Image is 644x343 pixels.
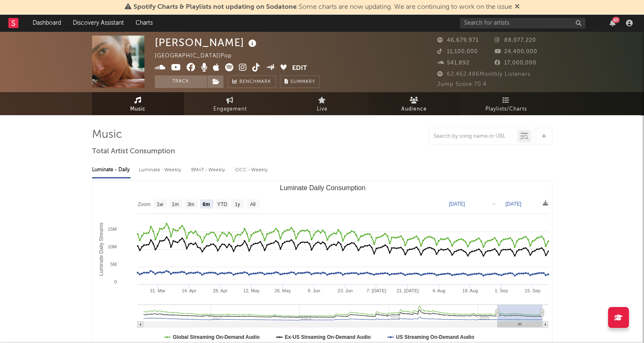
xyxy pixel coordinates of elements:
text: 6m [203,201,210,207]
div: Luminate - Daily [92,163,131,177]
span: 24,400,000 [495,49,537,54]
text: All [250,201,255,207]
span: 11,100,000 [437,49,478,54]
button: 85 [610,20,616,26]
text: 14. Apr [182,288,196,293]
span: Music [130,104,146,114]
a: Dashboard [27,15,67,31]
a: Engagement [184,92,276,115]
text: 3m [187,201,194,207]
a: Playlists/Charts [460,92,552,115]
text: 21. [DATE] [396,288,418,293]
span: Jump Score: 70.4 [437,82,487,87]
text: 1w [157,201,163,207]
input: Search for artists [460,18,585,28]
text: 10M [108,244,116,249]
a: Benchmark [228,75,276,88]
text: Global Streaming On-Demand Audio [173,334,260,340]
div: OCC - Weekly [235,163,269,177]
text: Ex-US Streaming On-Demand Audio [285,334,371,340]
text: 0 [114,279,116,284]
a: Music [92,92,184,115]
text: 18. Aug [462,288,477,293]
span: Dismiss [515,4,520,10]
button: Track [155,75,207,88]
div: BMAT - Weekly [191,163,227,177]
text: 15M [108,227,116,232]
button: Edit [292,63,307,74]
span: : Some charts are now updating. We are continuing to work on the issue [133,4,512,10]
span: Summary [290,80,315,84]
div: [GEOGRAPHIC_DATA] | Pop [155,51,241,61]
button: Summary [280,75,320,88]
span: 88,077,220 [495,38,536,43]
text: Luminate Daily Consumption [280,184,365,191]
text: 12. May [243,288,260,293]
span: Audience [401,104,427,114]
span: Total Artist Consumption [92,147,175,157]
a: Live [276,92,368,115]
text: YTD [217,201,227,207]
div: Luminate - Weekly [139,163,183,177]
a: Audience [368,92,460,115]
div: [PERSON_NAME] [155,36,259,49]
text: 1m [172,201,179,207]
text: [DATE] [449,201,465,207]
text: Luminate Daily Streams [98,222,104,276]
text: 9. Jun [308,288,320,293]
text: → [491,201,496,207]
text: 1y [235,201,240,207]
span: 46,679,971 [437,38,479,43]
span: 541,892 [437,60,470,66]
text: 31. Mar [150,288,166,293]
span: Spotify Charts & Playlists not updating on Sodatone [133,4,297,10]
text: 15. Sep [524,288,540,293]
input: Search by song name or URL [429,133,518,140]
span: 62,462,486 Monthly Listeners [437,72,531,77]
text: 28. Apr [213,288,227,293]
text: 1. Sep [495,288,508,293]
text: US Streaming On-Demand Audio [396,334,474,340]
a: Discovery Assistant [67,15,130,31]
a: Charts [130,15,159,31]
text: Zoom [138,201,151,207]
span: Benchmark [239,77,271,87]
text: [DATE] [505,201,521,207]
div: 85 [612,17,620,23]
text: 5M [110,262,116,267]
text: 7. [DATE] [367,288,386,293]
text: 26. May [274,288,291,293]
span: Engagement [213,104,247,114]
text: 4. Aug [432,288,445,293]
span: Live [317,104,328,114]
span: Playlists/Charts [485,104,527,114]
text: 23. Jun [337,288,352,293]
span: 17,000,000 [495,60,536,66]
